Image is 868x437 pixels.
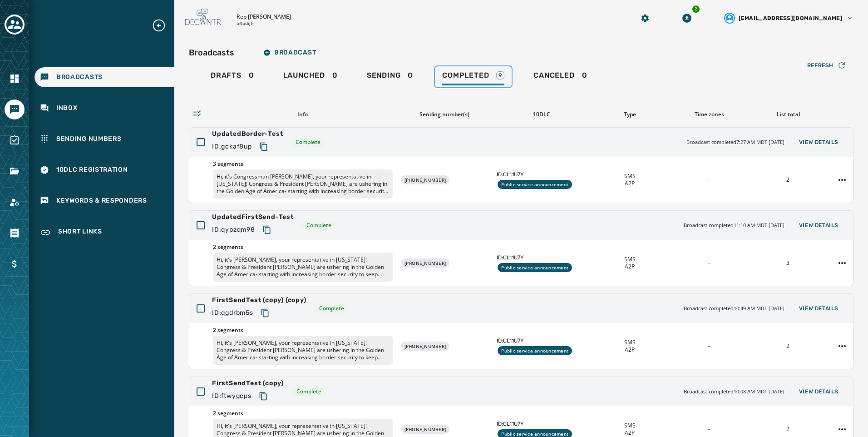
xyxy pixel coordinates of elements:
div: - [673,426,745,433]
a: Navigate to Surveys [5,130,25,150]
button: Copy text to clipboard [257,305,273,321]
span: 3 segments [213,160,393,168]
a: Navigate to Sending Numbers [35,129,174,149]
span: FirstSendTest (copy) [212,379,284,388]
div: Public service announcement [498,180,572,189]
span: ID: CL11U7Y [497,337,587,344]
span: Sending Numbers [56,134,122,144]
a: Navigate to Messaging [5,99,25,119]
button: Copy text to clipboard [259,222,275,238]
div: - [673,343,745,350]
a: Navigate to Home [5,69,25,89]
span: 10DLC Registration [56,165,128,174]
span: Inbox [56,104,78,113]
span: Sending [367,71,401,80]
div: 2 [752,343,824,350]
div: 0 [533,71,587,85]
button: FirstSendTest (copy) (copy) action menu [835,339,849,353]
span: Drafts [211,71,242,80]
span: Short Links [58,227,102,238]
span: A2P [625,263,635,270]
span: View Details [799,305,838,312]
button: Refresh [800,58,853,73]
span: View Details [799,388,838,395]
button: View Details [792,385,846,398]
a: Navigate to Account [5,192,25,212]
p: Rep [PERSON_NAME] [237,13,291,20]
span: Refresh [807,62,833,69]
span: Broadcast completed 11:10 AM MDT [DATE] [684,222,784,229]
button: Expand sub nav menu [152,18,173,33]
span: ID: ftwygcps [212,392,252,401]
span: Completed [442,71,489,80]
a: Drafts0 [203,66,261,87]
div: 0 [283,71,338,85]
span: 2 segments [213,243,393,251]
button: View Details [792,302,846,315]
button: Toggle account select drawer [5,15,25,35]
a: Navigate to Files [5,161,25,181]
div: - [673,176,745,184]
p: a4pdijfr [237,20,254,27]
div: 10DLC [497,111,587,118]
div: List total [752,111,824,118]
a: Sending0 [360,66,420,87]
div: Sending number(s) [399,111,489,118]
span: ID: qypzqm98 [212,225,255,234]
button: UpdatedBorder-Test action menu [835,173,849,187]
span: Broadcasts [56,73,103,82]
div: [PHONE_NUMBER] [401,425,450,434]
span: SMS [624,173,636,180]
span: Broadcast completed 7:27 AM MDT [DATE] [686,139,784,146]
div: 2 [752,426,824,433]
span: SMS [624,256,636,263]
div: Public service announcement [498,346,572,355]
span: Broadcast completed 10:08 AM MDT [DATE] [684,388,784,396]
span: SMS [624,422,636,429]
span: ID: qgdrbm5s [212,308,253,318]
span: View Details [799,139,838,146]
span: UpdatedFirstSend-Test [212,213,294,222]
div: 2 [752,176,824,184]
a: Navigate to Inbox [35,98,174,118]
div: Type [594,111,666,118]
span: ID: CL11U7Y [497,420,587,427]
div: Public service announcement [498,263,572,272]
div: [PHONE_NUMBER] [401,175,450,184]
p: Hi, it's [PERSON_NAME], your representative in [US_STATE]! Congress & President [PERSON_NAME] are... [213,336,393,365]
span: Canceled [533,71,574,80]
div: - [673,259,745,267]
button: User settings [720,9,857,27]
span: ID: CL11U7Y [497,254,587,261]
span: A2P [625,346,635,353]
a: Navigate to Keywords & Responders [35,191,174,211]
span: FirstSendTest (copy) (copy) [212,296,306,305]
a: Navigate to Short Links [35,222,174,243]
a: Navigate to Broadcasts [35,67,174,87]
p: Hi, it's Congressman [PERSON_NAME], your representative in [US_STATE]! Congress & President [PERS... [213,169,393,199]
div: 2 [691,5,700,14]
span: ID: CL11U7Y [497,171,587,178]
button: UpdatedFirstSend-Test action menu [835,256,849,270]
span: 2 segments [213,410,393,417]
button: Broadcast [256,44,323,62]
a: Completed9 [435,66,512,87]
span: Complete [319,305,344,312]
button: Copy text to clipboard [256,139,272,155]
button: View Details [792,219,846,232]
div: [PHONE_NUMBER] [401,258,450,268]
span: A2P [625,429,635,437]
div: 9 [496,71,504,79]
span: Launched [283,71,325,80]
span: Broadcast [263,49,316,56]
a: Launched0 [276,66,345,87]
div: 0 [211,71,254,85]
button: Manage global settings [637,10,653,26]
span: View Details [799,222,838,229]
span: [EMAIL_ADDRESS][DOMAIN_NAME] [739,15,843,22]
button: Download Menu [679,10,695,26]
div: [PHONE_NUMBER] [401,342,450,351]
a: Navigate to Orders [5,223,25,243]
button: Copy text to clipboard [255,388,271,404]
p: Hi, it's [PERSON_NAME], your representative in [US_STATE]! Congress & President [PERSON_NAME] are... [213,253,393,282]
